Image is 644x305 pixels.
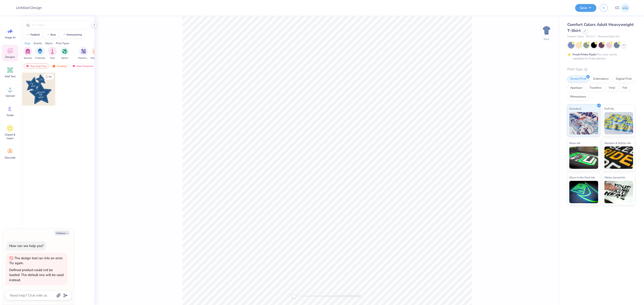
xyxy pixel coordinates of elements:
div: filter for Club [48,47,57,60]
img: Metallic & Glitter Ink [604,146,633,169]
img: Fraternity Image [38,49,42,54]
span: Parent's Weekend [78,56,89,60]
img: trend_line.gif [26,33,30,36]
img: trending.gif [52,65,56,68]
img: Neon Ink [569,146,598,169]
span: Decorate [5,156,15,159]
div: Rhinestones [567,94,589,100]
span: Puff Ink [604,106,614,111]
div: filter for Game Day [91,47,101,60]
span: Sports [61,56,68,60]
div: Print Types [56,41,69,45]
span: CC [615,5,620,10]
div: This color can be expedited for 5 day delivery. [573,52,628,61]
div: Styles [45,41,53,45]
button: football [23,31,42,38]
div: Digital Print [613,76,635,82]
div: Screen Print [567,76,589,82]
span: Add Text [5,75,15,78]
span: Comfort Colors Adult Heavyweight T-Shirt [567,22,634,33]
button: Collapse [55,231,70,235]
div: football [30,33,40,36]
div: Foil [620,85,630,91]
div: Applique [567,85,585,91]
div: Back [544,37,549,41]
span: Image AI [5,36,15,39]
span: Upload [6,94,15,98]
span: # C1717 [586,35,595,39]
button: bear [44,31,58,38]
img: Cyril Cabanete [621,3,630,12]
span: Fraternity [35,56,45,60]
img: most_fav.gif [26,65,29,68]
span: Neon Ink [569,141,580,145]
div: Trending [50,63,69,69]
button: filter button [48,47,57,60]
button: filter button [60,47,69,60]
div: Most Favorited [70,63,95,69]
img: Sports Image [62,49,67,54]
span: Comfort Colors [567,35,584,39]
img: Game Day Image [93,49,98,54]
img: Sorority Image [25,49,30,54]
img: trend_line.gif [62,33,66,36]
span: Greek [7,113,14,117]
div: homecoming [66,33,82,36]
button: filter button [35,47,45,60]
span: 84 [49,76,52,78]
button: homecoming [59,31,84,38]
span: Game Day [91,56,101,60]
input: Try "Alpha" [31,23,88,27]
button: Like [43,74,54,80]
img: Club Image [50,49,55,54]
span: Standard [569,106,581,111]
div: filter for Fraternity [35,47,45,60]
span: Clipart & logos [3,133,17,140]
div: Accessibility label [292,294,296,298]
button: filter button [78,47,89,60]
div: Print Type [567,67,635,72]
a: CC [613,3,632,12]
div: Embroidery [590,76,612,82]
span: Water based Ink [604,175,625,180]
div: The design tool ran into an error. Try again. [9,256,63,265]
span: Minimum Order: 24 + [598,35,620,39]
div: filter for Parent's Weekend [78,47,89,60]
img: Puff Ink [604,112,633,134]
div: Orgs [25,41,30,45]
img: Standard [569,112,598,134]
span: Metallic & Glitter Ink [604,141,631,145]
button: filter button [91,47,101,60]
div: Vinyl [606,85,618,91]
img: Parent's Weekend Image [81,49,86,54]
div: How can we help you? [9,244,44,248]
img: Glow in the Dark Ink [569,181,598,203]
div: filter for Sports [60,47,69,60]
img: most_fav.gif [72,65,76,68]
div: Your Org's Fav [24,63,49,69]
span: Sorority [24,56,32,60]
div: bear [51,33,56,36]
div: Defined product could not be loaded. The default one will be used instead. [9,268,64,282]
span: Club [50,56,55,60]
div: Events [34,41,42,45]
button: Save [575,4,596,12]
img: Back [542,26,551,35]
strong: Fresh Prints Flash: [573,53,596,56]
span: Designs [5,55,15,59]
img: Water based Ink [604,181,633,203]
span: Glow in the Dark Ink [569,175,595,180]
button: filter button [23,47,32,60]
img: trend_line.gif [46,33,50,36]
div: filter for Sorority [23,47,32,60]
div: Transfers [587,85,604,91]
input: Untitled Design [12,3,45,12]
